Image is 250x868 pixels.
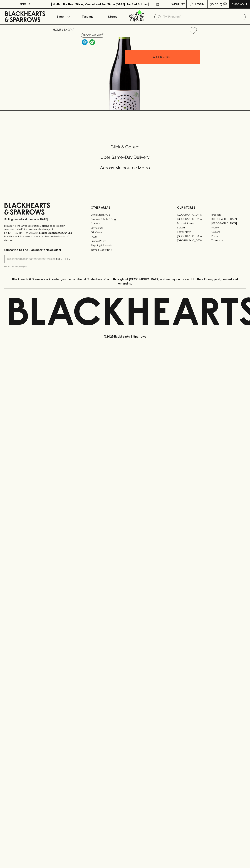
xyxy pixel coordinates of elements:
[211,213,246,217] a: Braddon
[4,248,73,252] p: Subscribe to The Blackhearts Newsletter
[81,33,104,38] button: Add to wishlist
[50,37,200,110] img: 39755.png
[177,217,211,221] a: [GEOGRAPHIC_DATA]
[89,39,95,45] img: Organic
[125,50,200,64] button: ADD TO CART
[211,230,246,234] a: Geelong
[211,225,246,230] a: Fitzroy
[163,14,243,20] input: Try "Pinot noir"
[56,257,71,261] p: SUBSCRIBE
[64,28,72,31] a: SHOP
[108,14,117,19] p: Stores
[19,2,31,6] p: FIND US
[211,234,246,238] a: Prahran
[81,38,88,46] a: Wonderful as is, but a slight chill will enhance the aromatics and give it a beautiful crunch.
[7,277,243,286] p: Blackhearts & Sparrows acknowledges the traditional Custodians of land throughout [GEOGRAPHIC_DAT...
[56,14,64,19] p: Shop
[82,39,88,45] img: Chilled Red
[177,221,211,225] a: Brunswick West
[55,255,73,263] button: SUBSCRIBE
[4,265,73,268] p: We will never spam you
[91,230,159,235] a: Gift Cards
[39,231,72,234] strong: Liquor License #32064953
[91,205,159,210] p: OTHER AREAS
[231,2,247,6] p: Checkout
[172,2,185,6] p: Wishlist
[177,234,211,238] a: [GEOGRAPHIC_DATA]
[4,165,246,171] h5: Across Melbourne Metro
[7,256,55,262] input: e.g. jane@blackheartsandsparrows.com.au
[177,238,211,243] a: [GEOGRAPHIC_DATA]
[177,213,211,217] a: [GEOGRAPHIC_DATA]
[91,226,159,230] a: Contact Us
[91,243,159,248] a: Shipping Information
[211,221,246,225] a: [GEOGRAPHIC_DATA]
[4,218,73,221] p: Sibling owned and run since [DATE]
[177,230,211,234] a: Fitzroy North
[82,14,93,19] p: Tastings
[153,55,172,59] p: ADD TO CART
[91,248,159,252] a: Terms & Conditions
[91,213,159,217] a: Bottle Drop FAQ's
[88,38,96,46] a: Organic
[224,3,226,5] p: 0
[4,130,246,189] div: Call to action block
[211,238,246,243] a: Thornbury
[50,9,75,24] button: Shop
[91,239,159,243] a: Privacy Policy
[91,221,159,226] a: Careers
[53,28,61,31] a: HOME
[177,205,246,210] p: OUR STORES
[211,217,246,221] a: [GEOGRAPHIC_DATA]
[4,144,246,150] h5: Click & Collect
[188,26,198,35] button: Add to wishlist
[91,217,159,221] a: Business & Bulk Gifting
[4,224,73,242] p: It is against the law to sell or supply alcohol to, or to obtain alcohol on behalf of a person un...
[100,9,125,24] a: Stores
[91,235,159,239] a: FAQ's
[195,2,204,6] p: Login
[210,2,218,6] p: $0.00
[177,225,211,230] a: Elwood
[4,154,246,160] h5: Uber Same-Day Delivery
[75,9,100,24] a: Tastings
